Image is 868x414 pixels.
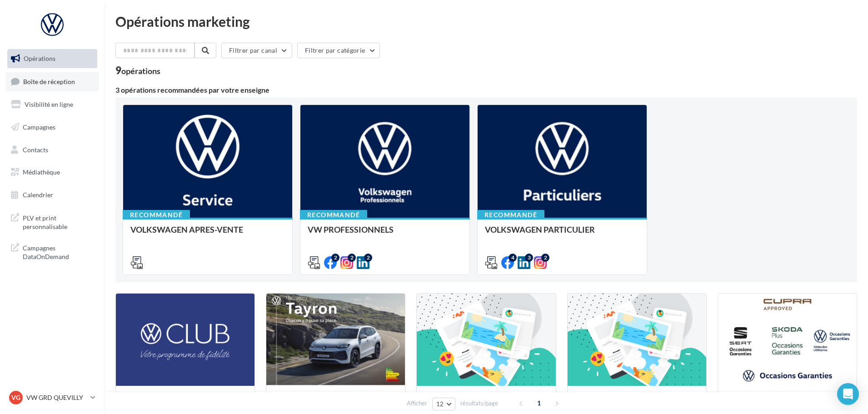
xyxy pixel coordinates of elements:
a: Médiathèque [5,163,99,182]
span: PLV et print personnalisable [23,212,94,231]
span: Boîte de réception [23,77,75,85]
span: Campagnes DataOnDemand [23,242,94,261]
span: VG [11,393,20,402]
button: 12 [432,398,455,410]
div: 2 [364,254,372,262]
a: VG VW GRD QUEVILLY [7,389,97,406]
span: Contacts [23,145,48,153]
div: Open Intercom Messenger [837,383,859,405]
span: 1 [532,396,546,410]
div: Recommandé [477,210,544,220]
div: 3 opérations recommandées par votre enseigne [115,86,857,94]
div: 2 [541,254,549,262]
span: Campagnes [23,123,55,131]
a: Calendrier [5,185,99,205]
div: Recommandé [123,210,190,220]
div: Recommandé [300,210,367,220]
button: Filtrer par canal [221,43,292,58]
div: 4 [509,254,517,262]
button: Filtrer par catégorie [297,43,380,58]
span: Médiathèque [23,168,60,176]
span: Afficher [407,399,427,408]
a: PLV et print personnalisable [5,208,99,235]
span: Visibilité en ligne [25,100,73,108]
span: VOLKSWAGEN PARTICULIER [485,224,595,234]
span: résultats/page [460,399,498,408]
a: Contacts [5,140,99,160]
span: VOLKSWAGEN APRES-VENTE [130,224,243,234]
span: VW PROFESSIONNELS [308,224,394,234]
div: Opérations marketing [115,15,857,28]
div: 9 [115,65,160,75]
a: Opérations [5,49,99,68]
p: VW GRD QUEVILLY [26,393,87,402]
div: opérations [121,67,160,75]
span: 12 [436,400,444,408]
div: 2 [331,254,339,262]
span: Calendrier [23,191,53,199]
div: 2 [348,254,356,262]
a: Campagnes DataOnDemand [5,238,99,265]
a: Campagnes [5,118,99,137]
a: Visibilité en ligne [5,95,99,114]
span: Opérations [24,55,55,62]
div: 3 [525,254,533,262]
a: Boîte de réception [5,72,99,91]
